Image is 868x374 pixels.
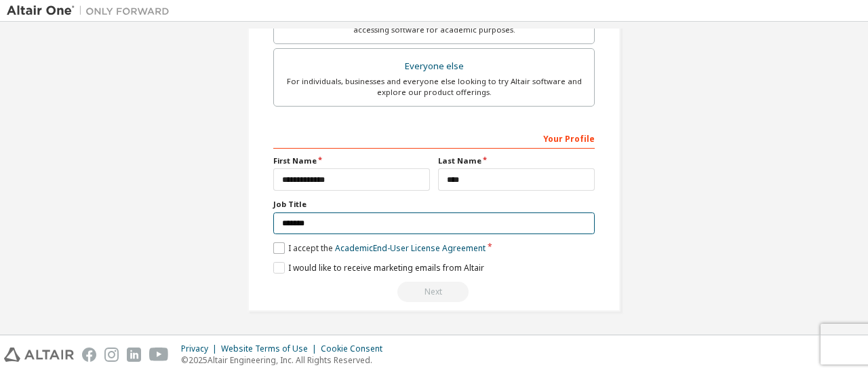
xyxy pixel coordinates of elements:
img: instagram.svg [104,348,119,362]
p: © 2025 Altair Engineering, Inc. All Rights Reserved. [181,354,391,366]
div: Website Terms of Use [221,343,321,354]
div: For individuals, businesses and everyone else looking to try Altair software and explore our prod... [282,76,586,98]
label: First Name [273,155,430,166]
div: Everyone else [282,57,586,76]
img: facebook.svg [82,348,96,362]
label: Last Name [438,155,595,166]
label: I would like to receive marketing emails from Altair [273,262,484,274]
a: Academic End-User License Agreement [335,242,486,254]
img: youtube.svg [149,348,169,362]
label: I accept the [273,242,486,254]
label: Job Title [273,199,595,210]
img: linkedin.svg [127,348,141,362]
div: Privacy [181,343,221,354]
div: Cookie Consent [321,343,391,354]
img: Altair One [7,4,176,18]
div: Read and acccept EULA to continue [273,282,595,302]
div: Your Profile [273,127,595,149]
img: altair_logo.svg [4,348,74,362]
